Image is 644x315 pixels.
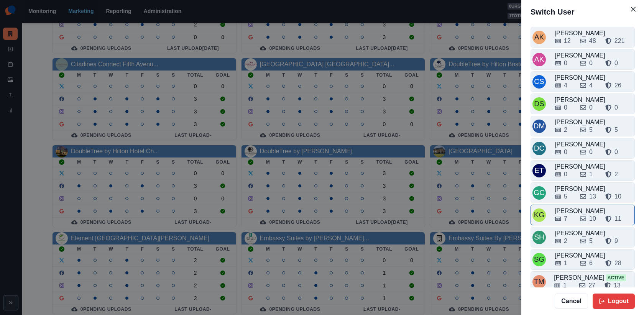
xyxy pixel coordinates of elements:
[589,81,593,90] div: 4
[534,250,545,269] div: Sarah Gleason
[563,281,567,290] div: 1
[614,59,618,68] div: 0
[534,50,544,69] div: Alicia Kalogeropoulos
[555,118,633,127] div: [PERSON_NAME]
[614,125,618,135] div: 5
[564,125,567,135] div: 2
[564,236,567,246] div: 2
[564,214,567,223] div: 7
[627,3,639,15] button: Close
[534,228,544,246] div: Sara Haas
[534,161,544,180] div: Emily Tanedo
[589,236,593,246] div: 5
[534,206,545,224] div: Katrina Gallardo
[564,170,567,179] div: 0
[534,139,545,157] div: David Colangelo
[564,81,567,90] div: 4
[534,28,544,46] div: Alex Kalogeropoulos
[555,294,588,309] button: Cancel
[534,184,545,202] div: Gizelle Carlos
[564,59,567,68] div: 0
[606,274,626,281] span: Active
[614,148,618,157] div: 0
[614,214,621,223] div: 11
[555,207,633,216] div: [PERSON_NAME]
[614,192,621,201] div: 10
[589,259,593,268] div: 6
[534,95,544,113] div: Dakota Saunders
[555,95,633,105] div: [PERSON_NAME]
[614,259,621,268] div: 28
[614,236,618,246] div: 9
[534,117,545,135] div: Darwin Manalo
[589,170,593,179] div: 1
[555,184,633,194] div: [PERSON_NAME]
[564,103,567,112] div: 0
[554,273,633,282] div: [PERSON_NAME]
[555,162,633,171] div: [PERSON_NAME]
[589,214,596,223] div: 10
[589,103,593,112] div: 0
[614,170,618,179] div: 2
[534,272,545,291] div: Tony Manalo
[614,103,618,112] div: 0
[589,192,596,201] div: 13
[555,251,633,260] div: [PERSON_NAME]
[614,81,621,90] div: 26
[555,51,633,60] div: [PERSON_NAME]
[555,229,633,238] div: [PERSON_NAME]
[593,294,635,309] button: Logout
[614,36,625,46] div: 221
[589,36,596,46] div: 48
[589,125,593,135] div: 5
[588,281,595,290] div: 27
[564,148,567,157] div: 0
[564,36,571,46] div: 12
[589,59,593,68] div: 0
[564,259,567,268] div: 1
[555,73,633,82] div: [PERSON_NAME]
[555,140,633,149] div: [PERSON_NAME]
[555,29,633,38] div: [PERSON_NAME]
[564,192,567,201] div: 5
[614,281,621,290] div: 13
[589,148,593,157] div: 0
[534,72,544,91] div: Crizalyn Servida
